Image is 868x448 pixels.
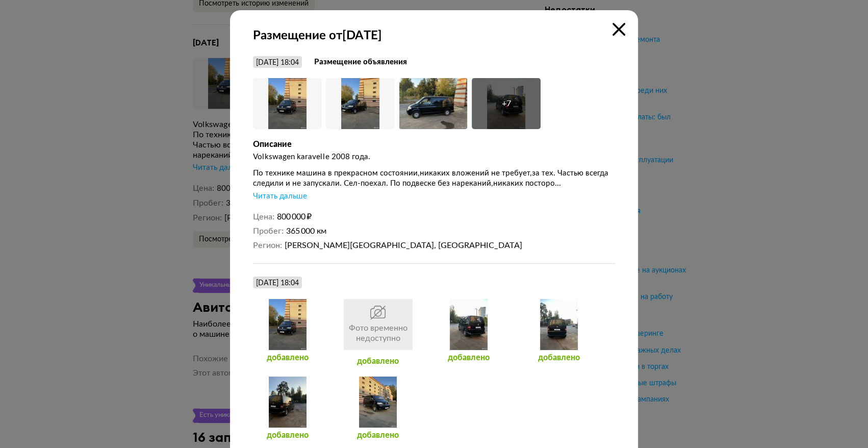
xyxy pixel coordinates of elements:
[285,240,616,251] dd: [PERSON_NAME][GEOGRAPHIC_DATA], [GEOGRAPHIC_DATA]
[286,226,616,236] dd: 365 000 км
[434,353,503,363] div: добавлено
[344,299,413,350] div: Фото временно недоступно
[253,240,282,251] dt: Регион
[344,430,413,440] div: добавлено
[256,58,299,67] div: [DATE] 18:04
[253,191,307,202] div: Читать дальше
[256,279,299,288] div: [DATE] 18:04
[253,168,615,189] div: По технике машина в прекрасном состоянии,никаких вложений не требует,за тех. Частью всегда следил...
[277,213,312,221] span: 800 000 ₽
[525,353,594,363] div: добавлено
[253,152,615,162] div: Volkswagen karavelle 2008 года.
[253,139,615,150] div: Описание
[314,57,407,67] strong: Размещение объявления
[502,98,511,109] div: + 7
[344,356,413,366] div: добавлено
[399,78,468,129] img: Car Photo
[253,78,322,129] img: Car Photo
[326,78,395,129] img: Car Photo
[253,430,322,440] div: добавлено
[253,212,274,222] dt: Цена
[253,353,322,363] div: добавлено
[253,226,284,236] dt: Пробег
[253,28,615,43] strong: Размещение от [DATE]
